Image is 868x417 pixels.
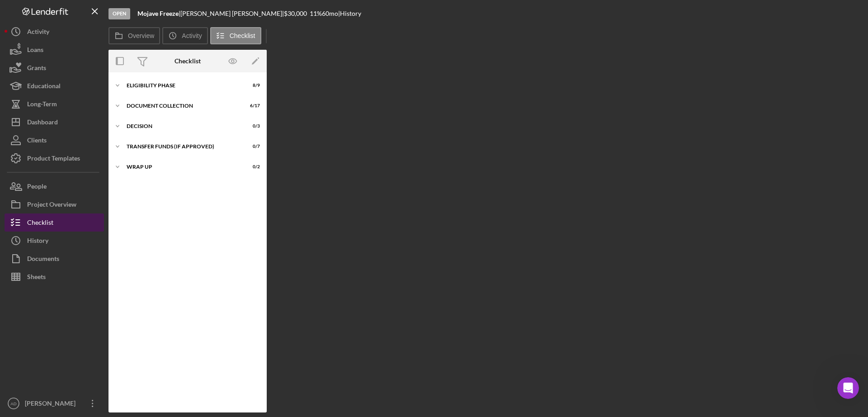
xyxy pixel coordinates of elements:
[5,77,104,95] button: Educational
[5,23,104,41] button: Activity
[27,113,58,133] div: Dashboard
[27,77,61,97] div: Educational
[244,83,260,88] div: 8 / 9
[137,9,179,17] b: Mojave Freeze
[210,27,261,44] button: Checklist
[137,10,180,17] div: |
[5,41,104,59] button: Loans
[127,164,237,170] div: Wrap Up
[244,103,260,109] div: 6 / 17
[23,394,81,415] div: [PERSON_NAME]
[230,32,255,39] label: Checklist
[5,59,104,77] button: Grants
[5,131,104,149] button: Clients
[108,8,130,19] div: Open
[5,195,104,213] button: Project Overview
[5,232,104,250] button: History
[5,250,104,268] button: Documents
[27,41,43,61] div: Loans
[162,27,208,44] button: Activity
[322,10,338,17] div: 60 mo
[27,232,48,252] div: History
[837,377,859,399] iframe: Intercom live chat
[127,144,237,149] div: Transfer Funds (If Approved)
[244,144,260,149] div: 0 / 7
[127,103,237,109] div: Document Collection
[244,164,260,170] div: 0 / 2
[27,195,76,216] div: Project Overview
[127,83,237,88] div: Eligibility Phase
[182,32,202,39] label: Activity
[338,10,361,17] div: | History
[5,177,104,195] button: People
[27,95,57,115] div: Long-Term
[27,59,46,79] div: Grants
[175,57,201,65] div: Checklist
[5,113,104,131] button: Dashboard
[27,149,80,170] div: Product Templates
[244,123,260,129] div: 0 / 3
[108,27,160,44] button: Overview
[10,401,16,406] text: AD
[284,9,307,17] span: $30,000
[27,177,47,198] div: People
[27,131,47,152] div: Clients
[27,250,59,270] div: Documents
[128,32,154,39] label: Overview
[5,394,104,412] button: AD[PERSON_NAME]
[180,10,284,17] div: [PERSON_NAME] [PERSON_NAME] |
[5,149,104,167] button: Product Templates
[27,213,53,234] div: Checklist
[5,268,104,286] button: Sheets
[310,10,322,17] div: 11 %
[27,268,46,288] div: Sheets
[5,95,104,113] button: Long-Term
[5,213,104,232] button: Checklist
[127,123,237,129] div: Decision
[27,23,49,43] div: Activity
